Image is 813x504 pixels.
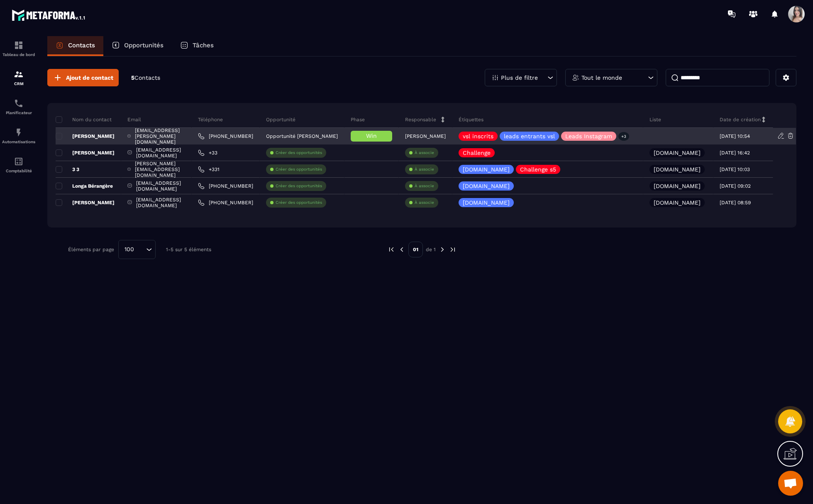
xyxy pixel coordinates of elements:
a: Opportunités [103,36,172,56]
p: Tâches [193,42,214,49]
p: À associe [415,183,434,189]
p: Opportunités [124,42,164,49]
p: Plus de filtre [501,75,538,81]
a: schedulerschedulerPlanificateur [2,92,35,121]
p: vsl inscrits [463,133,493,139]
p: Automatisations [2,139,35,144]
p: Créer des opportunités [276,200,322,206]
img: next [449,246,457,253]
a: [PHONE_NUMBER] [198,199,253,206]
p: Créer des opportunités [276,183,322,189]
p: 3 3 [56,166,79,173]
p: Opportunité [PERSON_NAME] [266,133,338,139]
span: Win [366,132,377,139]
a: +33 [198,149,217,156]
p: Nom du contact [56,116,112,123]
button: Ajout de contact [47,69,119,86]
p: Tout le monde [581,75,622,81]
p: Leads Instagram [565,133,612,139]
p: [PERSON_NAME] [405,133,446,139]
p: Comptabilité [2,169,35,173]
img: logo [12,7,86,22]
p: Tableau de bord [2,52,35,57]
p: Longa Bérangère [56,183,113,189]
p: [DOMAIN_NAME] [654,200,701,206]
p: À associe [415,200,434,206]
p: Phase [351,116,365,123]
img: formation [14,40,24,50]
img: scheduler [14,98,24,108]
p: Date de création [720,116,761,123]
p: [PERSON_NAME] [56,133,115,139]
p: Contacts [68,42,95,49]
p: CRM [2,81,35,86]
p: +3 [618,132,629,141]
a: [PHONE_NUMBER] [198,133,253,139]
img: accountant [14,157,24,166]
p: [DATE] 10:03 [720,166,750,172]
p: Créer des opportunités [276,150,322,156]
p: [DOMAIN_NAME] [463,183,510,189]
p: Créer des opportunités [276,166,322,172]
p: 01 [408,242,423,257]
p: [DOMAIN_NAME] [463,166,510,172]
a: formationformationCRM [2,63,35,92]
p: 5 [131,74,160,82]
p: [DOMAIN_NAME] [654,166,701,172]
p: [PERSON_NAME] [56,199,115,206]
img: automations [14,127,24,137]
p: [DATE] 10:54 [720,133,750,139]
p: À associe [415,150,434,156]
p: [DOMAIN_NAME] [654,150,701,156]
div: Search for option [118,240,156,259]
p: [PERSON_NAME] [56,149,115,156]
img: prev [388,246,395,253]
p: Challenge [463,150,491,156]
p: 1-5 sur 5 éléments [166,247,211,252]
p: [DATE] 08:59 [720,200,751,206]
span: 100 [122,245,137,254]
a: +331 [198,166,220,173]
a: Tâches [172,36,222,56]
img: prev [398,246,405,253]
a: formationformationTableau de bord [2,34,35,63]
p: Email [127,116,141,123]
span: Contacts [134,74,160,81]
img: formation [14,69,24,79]
p: leads entrants vsl [504,133,555,139]
p: Responsable [405,116,436,123]
p: Planificateur [2,110,35,115]
p: [DATE] 16:42 [720,150,750,156]
p: [DOMAIN_NAME] [654,183,701,189]
p: de 1 [426,246,436,253]
a: Ouvrir le chat [778,471,803,496]
input: Search for option [137,245,144,254]
p: Étiquettes [459,116,483,123]
a: automationsautomationsAutomatisations [2,121,35,150]
p: À associe [415,166,434,172]
p: Challenge s5 [520,166,556,172]
p: [DATE] 09:02 [720,183,751,189]
img: next [439,246,446,253]
p: Opportunité [266,116,295,123]
p: [DOMAIN_NAME] [463,200,510,206]
p: Liste [649,116,661,123]
a: [PHONE_NUMBER] [198,183,253,189]
span: Ajout de contact [66,73,113,82]
p: Téléphone [198,116,223,123]
a: Contacts [47,36,103,56]
a: accountantaccountantComptabilité [2,150,35,179]
p: Éléments par page [68,247,114,252]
